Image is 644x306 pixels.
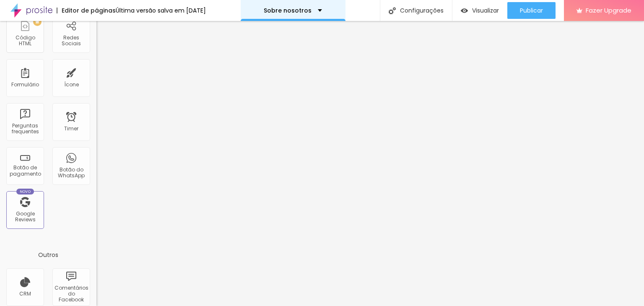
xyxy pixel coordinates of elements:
p: Sobre nosotros [264,8,312,13]
div: Google Reviews [8,211,42,223]
div: Botão de pagamento [8,165,42,177]
iframe: Editor [96,21,644,306]
div: CRM [19,291,31,297]
button: Visualizar [452,2,507,19]
div: Formulário [11,82,39,88]
div: Botão do WhatsApp [55,167,88,179]
div: Timer [64,126,78,132]
div: Novo [16,189,34,194]
button: Publicar [507,2,556,19]
div: Redes Sociais [55,35,88,47]
div: Editor de páginas [57,8,116,13]
span: Publicar [520,7,543,14]
div: Ícone [64,82,79,88]
img: Icone [389,7,396,14]
div: Código HTML [8,35,42,47]
img: view-1.svg [461,7,468,14]
span: Fazer Upgrade [586,7,631,14]
div: Comentários do Facebook [55,285,88,303]
div: Última versão salva em [DATE] [116,8,206,13]
div: Perguntas frequentes [8,123,42,135]
span: Visualizar [472,7,499,14]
